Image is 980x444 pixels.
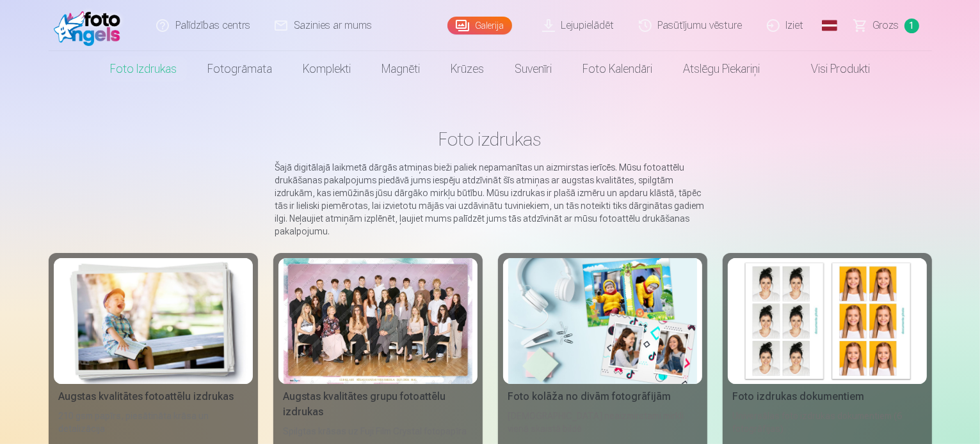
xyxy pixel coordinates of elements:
a: Magnēti [366,51,435,87]
a: Fotogrāmata [192,51,287,87]
img: Foto kolāža no divām fotogrāfijām [508,258,697,384]
img: /fa1 [54,5,127,46]
a: Krūzes [435,51,499,87]
a: Suvenīri [499,51,567,87]
div: [DEMOGRAPHIC_DATA] neaizmirstami mirkļi vienā skaistā bildē [503,410,702,438]
a: Komplekti [287,51,366,87]
a: Galerija [447,17,512,34]
a: Atslēgu piekariņi [668,51,775,87]
a: Foto izdrukas [95,51,192,87]
p: Šajā digitālajā laikmetā dārgās atmiņas bieži paliek nepamanītas un aizmirstas ierīcēs. Mūsu foto... [275,161,705,238]
img: Foto izdrukas dokumentiem [733,258,922,384]
div: 210 gsm papīrs, piesātināta krāsa un detalizācija [54,410,253,438]
div: Spilgtas krāsas uz Fuji Film Crystal fotopapīra [278,425,478,438]
div: Foto izdrukas dokumentiem [728,389,927,404]
div: Augstas kvalitātes fotoattēlu izdrukas [54,389,253,404]
span: Grozs [873,18,899,33]
h1: Foto izdrukas [59,128,922,151]
img: Augstas kvalitātes fotoattēlu izdrukas [59,258,248,384]
span: 1 [904,19,919,33]
a: Visi produkti [775,51,885,87]
a: Foto kalendāri [567,51,668,87]
div: Foto kolāža no divām fotogrāfijām [503,389,702,404]
div: Augstas kvalitātes grupu fotoattēlu izdrukas [278,389,478,420]
div: Universālas foto izdrukas dokumentiem (6 fotogrāfijas) [728,410,927,438]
